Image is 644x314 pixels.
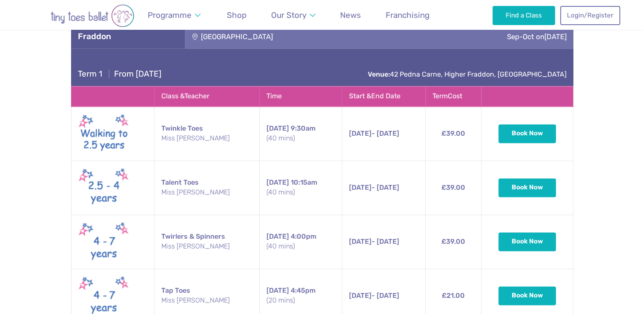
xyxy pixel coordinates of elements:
small: Miss [PERSON_NAME] [161,296,252,305]
a: Programme [144,5,205,25]
span: [DATE] [266,232,289,240]
img: Twirlers & Spinners New (May 2025) [78,220,129,263]
span: [DATE] [266,286,289,294]
span: - [DATE] [349,183,399,191]
h3: Fraddon [78,31,178,42]
a: News [336,5,365,25]
span: | [104,69,114,79]
td: Twirlers & Spinners [154,214,259,268]
small: (40 mins) [266,134,335,143]
a: Find a Class [492,6,555,25]
span: [DATE] [349,291,372,300]
td: Twinkle Toes [154,106,259,160]
th: Term Cost [426,86,481,106]
span: [DATE] [349,129,372,137]
button: Book Now [498,286,556,305]
span: Programme [148,10,192,20]
span: [DATE] [266,124,289,132]
button: Book Now [498,124,556,143]
a: Franchising [382,5,434,25]
img: Walking to Twinkle New (May 2025) [78,112,129,155]
button: Book Now [498,232,556,251]
img: tiny toes ballet [24,4,160,27]
span: [DATE] [266,178,289,186]
td: £39.00 [426,214,481,268]
div: [GEOGRAPHIC_DATA] [185,25,404,49]
a: Venue:42 Pedna Carne, Higher Fraddon, [GEOGRAPHIC_DATA] [368,70,567,78]
span: [DATE] [349,183,372,191]
small: Miss [PERSON_NAME] [161,242,252,251]
span: Shop [227,10,246,20]
span: - [DATE] [349,237,399,245]
span: [DATE] [544,32,567,41]
a: Our Story [267,5,319,25]
td: 9:30am [259,106,342,160]
a: Shop [223,5,251,25]
span: Term 1 [78,69,102,79]
td: £39.00 [426,160,481,214]
a: Login/Register [560,6,620,25]
td: 10:15am [259,160,342,214]
span: News [340,10,361,20]
small: Miss [PERSON_NAME] [161,188,252,197]
td: 4:00pm [259,214,342,268]
strong: Venue: [368,70,390,78]
span: - [DATE] [349,129,399,137]
td: £39.00 [426,106,481,160]
img: Talent toes New (May 2025) [78,166,129,209]
span: Our Story [271,10,306,20]
th: Time [259,86,342,106]
small: (40 mins) [266,242,335,251]
th: Start & End Date [342,86,425,106]
th: Class & Teacher [154,86,259,106]
small: (40 mins) [266,188,335,197]
h4: From [DATE] [78,69,161,79]
div: Sep-Oct on [404,25,573,49]
span: Franchising [386,10,429,20]
span: - [DATE] [349,291,399,300]
small: Miss [PERSON_NAME] [161,134,252,143]
small: (20 mins) [266,296,335,305]
button: Book Now [498,178,556,197]
td: Talent Toes [154,160,259,214]
span: [DATE] [349,237,372,245]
